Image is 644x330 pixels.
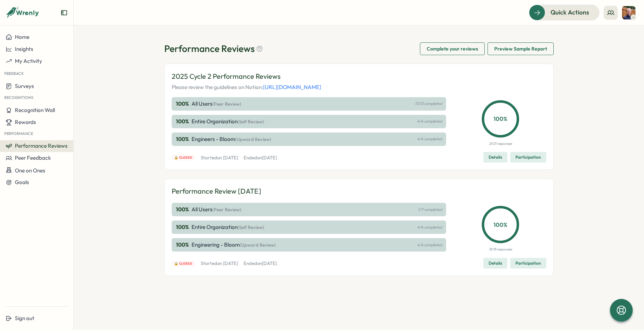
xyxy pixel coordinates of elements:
[417,243,442,247] p: 4/4 completed
[176,241,190,249] p: 100 %
[244,155,277,161] p: Ended on [DATE]
[483,258,507,269] button: Details
[164,42,263,55] h1: Performance Reviews
[483,220,518,229] p: 100 %
[420,42,485,55] button: Complete your reviews
[489,258,502,268] span: Details
[489,141,512,147] p: 21/21 responses
[15,315,34,322] span: Sign out
[192,135,271,143] p: Engineers - Bloom
[15,34,29,40] span: Home
[427,43,478,55] span: Complete your reviews
[176,118,190,125] p: 100 %
[515,152,541,162] span: Participation
[212,101,241,107] span: (Peer Review)
[172,71,280,82] p: 2025 Cycle 2 Performance Reviews
[192,206,241,213] p: All users
[172,83,546,91] p: Please review the guidelines on Notion:
[529,5,599,20] button: Quick Actions
[489,247,512,252] p: 15/15 responses
[201,155,238,161] p: Started on [DATE]
[244,260,277,267] p: Ended on [DATE]
[238,224,264,230] span: (Self Review)
[176,206,190,213] p: 100 %
[488,42,554,55] button: Preview Sample Report
[418,207,442,212] p: 7/7 completed
[15,58,42,65] span: My Activity
[172,186,261,197] p: Performance Review [DATE]
[510,152,546,163] button: Participation
[515,258,541,268] span: Participation
[15,179,29,185] span: Goals
[61,9,68,16] button: Expand sidebar
[192,118,264,125] p: Entire Organization
[483,152,507,163] button: Details
[15,119,36,125] span: Rewards
[192,223,264,231] p: Entire Organization
[176,100,190,108] p: 100 %
[622,6,636,19] img: Morgan Ludtke
[489,152,502,162] span: Details
[174,155,192,160] span: 🔒 Closed
[15,154,51,161] span: Peer Feedback
[15,107,55,113] span: Recognition Wall
[174,261,192,266] span: 🔒 Closed
[176,135,190,143] p: 100 %
[510,258,546,269] button: Participation
[235,136,271,142] span: (Upward Review)
[15,83,34,89] span: Surveys
[483,114,518,123] p: 100 %
[192,100,241,108] p: All users
[494,43,547,55] span: Preview Sample Report
[212,207,241,212] span: (Peer Review)
[15,46,33,52] span: Insights
[417,137,442,141] p: 4/4 completed
[201,260,238,267] p: Started on [DATE]
[417,119,442,124] p: 4/4 completed
[551,8,589,17] span: Quick Actions
[417,225,442,230] p: 4/4 completed
[238,119,264,124] span: (Self Review)
[263,84,321,90] a: [URL][DOMAIN_NAME]
[192,241,276,249] p: Engineering - Bloom
[15,167,45,173] span: One on Ones
[176,223,190,231] p: 100 %
[415,101,442,106] p: 13/13 completed
[15,142,68,149] span: Performance Reviews
[240,242,276,248] span: (Upward Review)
